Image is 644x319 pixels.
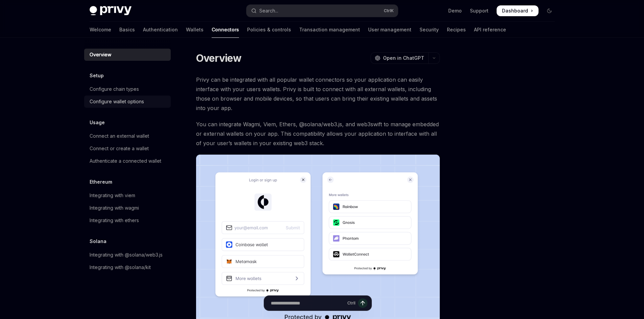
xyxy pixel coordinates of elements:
h1: Overview [196,52,242,64]
span: Open in ChatGPT [383,55,424,61]
a: Dashboard [497,5,539,16]
span: Privy can be integrated with all popular wallet connectors so your application can easily interfa... [196,75,440,113]
img: dark logo [90,6,132,16]
span: You can integrate Wagmi, Viem, Ethers, @solana/web3.js, and web3swift to manage embedded or exter... [196,119,440,148]
a: Configure wallet options [84,96,171,108]
h5: Ethereum [90,178,112,186]
a: Integrating with @solana/web3.js [84,249,171,261]
a: Integrating with wagmi [84,202,171,214]
a: Overview [84,49,171,61]
a: Demo [448,7,462,14]
a: Connectors [212,22,239,38]
h5: Setup [90,72,104,80]
div: Integrating with viem [90,191,135,200]
a: Welcome [90,22,111,38]
a: Connect an external wallet [84,130,171,142]
input: Ask a question... [271,296,344,311]
a: API reference [474,22,506,38]
div: Authenticate a connected wallet [90,157,161,165]
a: User management [368,22,411,38]
a: Integrating with ethers [84,214,171,227]
div: Configure wallet options [90,98,144,106]
div: Integrating with @solana/kit [90,263,151,271]
span: Ctrl K [384,8,394,14]
button: Open in ChatGPT [371,52,428,64]
a: Basics [119,22,135,38]
a: Configure chain types [84,83,171,95]
span: Dashboard [502,7,528,14]
a: Recipes [447,22,466,38]
a: Authentication [143,22,178,38]
a: Integrating with viem [84,189,171,202]
a: Authenticate a connected wallet [84,155,171,167]
div: Integrating with ethers [90,216,139,224]
button: Open search [246,5,398,17]
h5: Solana [90,237,106,245]
a: Policies & controls [247,22,291,38]
div: Connect an external wallet [90,132,149,140]
a: Connect or create a wallet [84,142,171,155]
a: Support [470,7,488,14]
div: Search... [259,7,278,15]
div: Connect or create a wallet [90,144,149,153]
div: Integrating with @solana/web3.js [90,251,163,259]
div: Integrating with wagmi [90,204,139,212]
div: Configure chain types [90,85,139,93]
a: Security [420,22,439,38]
h5: Usage [90,118,105,127]
a: Integrating with @solana/kit [84,261,171,273]
button: Send message [358,298,367,308]
div: Overview [90,51,111,59]
a: Wallets [186,22,204,38]
a: Transaction management [299,22,360,38]
button: Toggle dark mode [544,5,555,16]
